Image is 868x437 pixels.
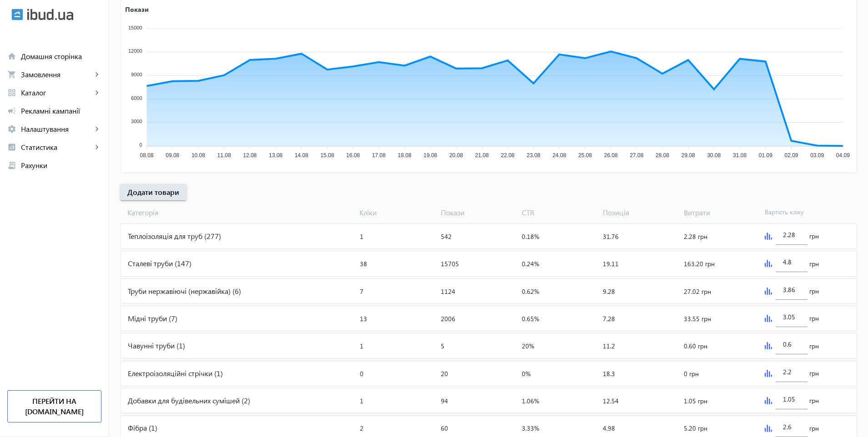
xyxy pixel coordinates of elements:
[765,233,772,240] img: graph.svg
[7,124,16,134] mat-icon: settings
[7,70,16,79] mat-icon: shopping_cart
[522,232,539,241] span: 0.18%
[21,70,92,79] span: Замовлення
[7,88,16,97] mat-icon: grid_view
[127,187,179,197] span: Додати товари
[684,369,699,378] span: 0 грн
[809,342,819,351] span: грн
[217,152,231,159] tspan: 11.08
[603,369,615,378] span: 18.3
[441,232,452,241] span: 542
[7,143,16,152] mat-icon: analytics
[449,152,463,159] tspan: 20.08
[684,397,707,405] span: 1.05 грн
[765,315,772,322] img: graph.svg
[522,397,539,405] span: 1.06%
[398,152,411,159] tspan: 18.08
[441,424,448,432] span: 60
[603,259,619,268] span: 19.11
[707,152,721,159] tspan: 30.08
[346,152,360,159] tspan: 16.08
[527,152,540,159] tspan: 23.08
[92,143,101,152] mat-icon: keyboard_arrow_right
[475,152,489,159] tspan: 21.08
[599,208,680,218] span: Позиція
[603,342,615,350] span: 11.2
[131,72,142,77] tspan: 9000
[360,314,367,323] span: 13
[166,152,179,159] tspan: 09.08
[684,287,711,296] span: 27.02 грн
[437,208,518,218] span: Покази
[131,119,142,124] tspan: 3000
[360,287,363,296] span: 7
[441,342,444,350] span: 5
[320,152,334,159] tspan: 15.08
[360,259,367,268] span: 38
[27,9,73,20] img: ibud_text.svg
[441,259,459,268] span: 15705
[441,369,448,378] span: 20
[765,370,772,377] img: graph.svg
[809,232,819,241] span: грн
[121,306,356,331] div: Мідні труби (7)
[603,232,619,241] span: 31.76
[125,5,149,13] text: Покази
[684,342,707,350] span: 0.60 грн
[684,314,711,323] span: 33.55 грн
[681,152,695,159] tspan: 29.08
[761,208,842,218] span: Вартість кліку
[765,260,772,267] img: graph.svg
[243,152,257,159] tspan: 12.08
[11,9,23,20] img: ibud.svg
[360,342,363,350] span: 1
[522,342,534,350] span: 20%
[603,287,615,296] span: 9.28
[121,251,356,276] div: Сталеві труби (147)
[759,152,772,159] tspan: 01.09
[372,152,386,159] tspan: 17.08
[7,390,101,422] a: Перейти на [DOMAIN_NAME]
[684,232,707,241] span: 2.28 грн
[139,142,142,148] tspan: 0
[121,279,356,303] div: Труби нержавіючі (нержавійка) (6)
[21,88,92,97] span: Каталог
[680,208,761,218] span: Витрати
[809,396,819,405] span: грн
[21,106,101,115] span: Рекламні кампанії
[92,70,101,79] mat-icon: keyboard_arrow_right
[128,48,142,54] tspan: 12000
[360,424,363,432] span: 2
[578,152,592,159] tspan: 25.08
[809,424,819,433] span: грн
[7,161,16,170] mat-icon: receipt_long
[441,314,455,323] span: 2006
[604,152,618,159] tspan: 26.08
[784,152,798,159] tspan: 02.09
[522,259,539,268] span: 0.24%
[765,425,772,432] img: graph.svg
[356,208,437,218] span: Кліки
[21,143,92,152] span: Статистика
[809,259,819,268] span: грн
[603,397,619,405] span: 12.54
[121,361,356,386] div: Електроізоляційні стрічки (1)
[131,95,142,100] tspan: 6000
[809,314,819,323] span: грн
[360,369,363,378] span: 0
[552,152,566,159] tspan: 24.08
[121,224,356,248] div: Теплоізоляція для труб (277)
[809,369,819,378] span: грн
[92,124,101,134] mat-icon: keyboard_arrow_right
[522,369,530,378] span: 0%
[21,52,101,61] span: Домашня сторінка
[121,333,356,358] div: Чавунні труби (1)
[765,288,772,295] img: graph.svg
[295,152,308,159] tspan: 14.08
[501,152,515,159] tspan: 22.08
[192,152,205,159] tspan: 10.08
[765,397,772,404] img: graph.svg
[121,388,356,413] div: Добавки для будівельних сумішей (2)
[7,106,16,115] mat-icon: campaign
[21,124,92,134] span: Налаштування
